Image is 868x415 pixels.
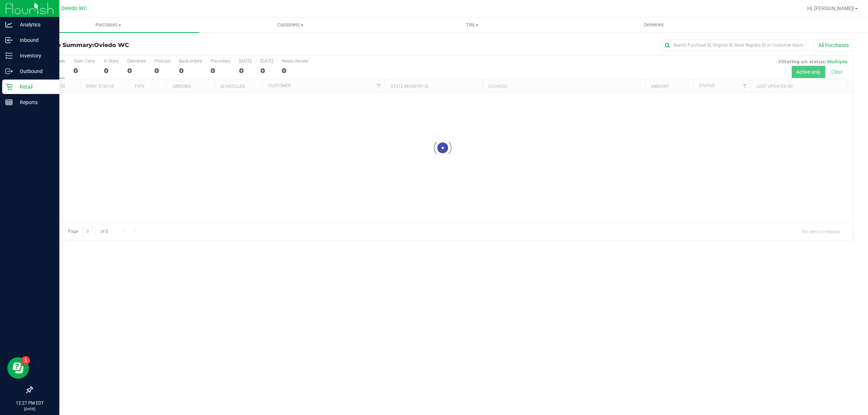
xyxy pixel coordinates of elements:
a: Tills [381,17,563,33]
span: Oviedo WC [94,42,129,48]
inline-svg: Outbound [5,68,13,75]
p: Outbound [13,67,56,76]
span: Hi, [PERSON_NAME]! [807,5,854,11]
inline-svg: Inventory [5,52,13,59]
inline-svg: Inbound [5,37,13,44]
inline-svg: Retail [5,83,13,90]
span: Deliveries [634,22,674,28]
p: Analytics [13,20,56,29]
a: Customers [199,17,381,33]
p: Retail [13,82,56,91]
inline-svg: Analytics [5,21,13,28]
span: Purchases [17,22,199,28]
p: Inbound [13,36,56,44]
button: All Purchases [814,39,854,51]
input: Search Purchase ID, Original ID, State Registry ID or Customer Name... [662,40,807,51]
p: 12:27 PM EDT [3,400,56,406]
span: Oviedo WC [61,5,87,12]
span: Customers [200,22,381,28]
p: [DATE] [3,406,56,412]
a: Purchases [17,17,199,33]
a: Deliveries [563,17,745,33]
p: Inventory [13,51,56,60]
p: Reports [13,98,56,107]
h3: Purchase Summary: [32,42,306,48]
iframe: Resource center unread badge [21,356,30,365]
inline-svg: Reports [5,99,13,106]
iframe: Resource center [7,357,29,379]
span: Tills [382,22,563,28]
